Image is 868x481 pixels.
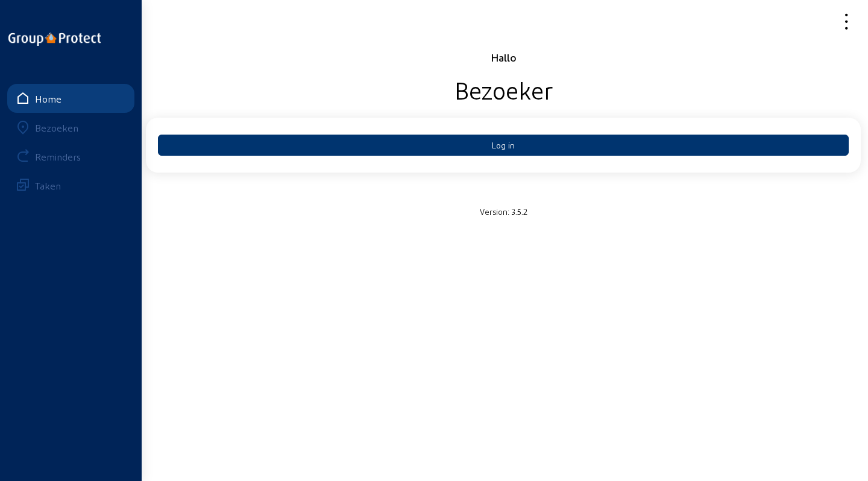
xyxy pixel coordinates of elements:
a: Bezoeken [7,113,134,142]
button: Log in [158,135,849,156]
div: Reminders [35,151,81,162]
div: Hallo [146,50,861,65]
div: Bezoeken [35,122,78,133]
div: Home [35,93,61,104]
a: Home [7,84,134,113]
small: Version: 3.5.2 [480,206,527,216]
a: Reminders [7,142,134,171]
div: Bezoeker [146,74,861,104]
img: logo-oneline.png [8,33,101,46]
a: Taken [7,171,134,200]
div: Taken [35,180,61,191]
